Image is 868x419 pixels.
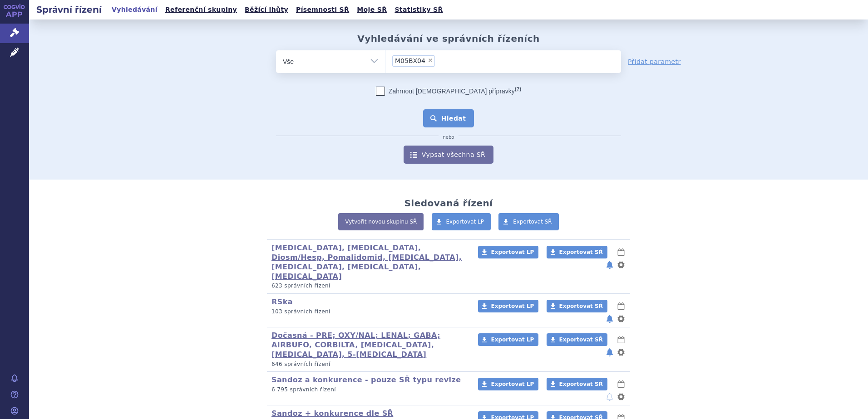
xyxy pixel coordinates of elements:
span: Exportovat SŘ [559,249,603,255]
button: notifikace [605,313,614,324]
span: Exportovat LP [491,381,534,387]
a: Vytvořit novou skupinu SŘ [338,213,424,230]
a: Exportovat SŘ [547,378,607,390]
span: Exportovat LP [491,336,534,343]
a: Vypsat všechna SŘ [404,146,493,164]
a: Vyhledávání [109,4,160,16]
span: M05BX04 [395,58,425,64]
label: Zahrnout [DEMOGRAPHIC_DATA] přípravky [376,87,521,96]
span: Exportovat SŘ [559,303,603,309]
a: Dočasná - PRE; OXY/NAL; LENAL; GABA; AIRBUFO, CORBILTA, [MEDICAL_DATA], [MEDICAL_DATA], 5-[MEDICA... [271,331,440,359]
span: Exportovat LP [446,219,484,225]
span: Exportovat SŘ [559,381,603,387]
p: 646 správních řízení [271,361,466,368]
a: Přidat parametr [628,57,681,66]
a: Exportovat LP [478,300,538,312]
a: Sandoz + konkurence dle SŘ [271,409,393,418]
abbr: (?) [515,86,521,92]
button: lhůty [616,247,626,258]
button: lhůty [616,379,626,390]
a: Exportovat LP [478,333,538,346]
input: M05BX04 [438,55,443,66]
button: nastavení [616,259,626,270]
button: lhůty [616,301,626,312]
a: Písemnosti SŘ [293,4,352,16]
a: Exportovat SŘ [547,333,607,346]
a: Referenční skupiny [163,4,240,16]
button: Hledat [423,109,474,127]
span: Exportovat LP [491,303,534,309]
a: Běžící lhůty [242,4,291,16]
h2: Sledovaná řízení [404,198,493,209]
span: × [428,58,433,63]
a: Exportovat LP [432,213,491,230]
button: nastavení [616,391,626,402]
a: Sandoz a konkurence - pouze SŘ typu revize [271,375,461,384]
a: Exportovat SŘ [547,300,607,312]
span: Exportovat SŘ [559,336,603,343]
h2: Vyhledávání ve správních řízeních [357,33,540,44]
span: Exportovat SŘ [513,219,552,225]
p: 623 správních řízení [271,282,466,290]
button: notifikace [605,347,614,358]
a: RSka [271,297,293,306]
button: nastavení [616,347,626,358]
a: Exportovat LP [478,378,538,390]
h2: Správní řízení [29,3,109,16]
span: Exportovat LP [491,249,534,255]
button: notifikace [605,259,614,270]
a: Exportovat LP [478,246,538,258]
a: Exportovat SŘ [547,246,607,258]
a: Statistiky SŘ [392,4,445,16]
button: lhůty [616,334,626,345]
a: [MEDICAL_DATA], [MEDICAL_DATA], Diosm/Hesp, Pomalidomid, [MEDICAL_DATA], [MEDICAL_DATA], [MEDICAL... [271,244,462,280]
a: Moje SŘ [354,4,390,16]
button: nastavení [616,313,626,324]
button: notifikace [605,391,614,402]
p: 103 správních řízení [271,308,466,316]
i: nebo [439,135,459,140]
p: 6 795 správních řízení [271,386,466,394]
a: Exportovat SŘ [498,213,559,230]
